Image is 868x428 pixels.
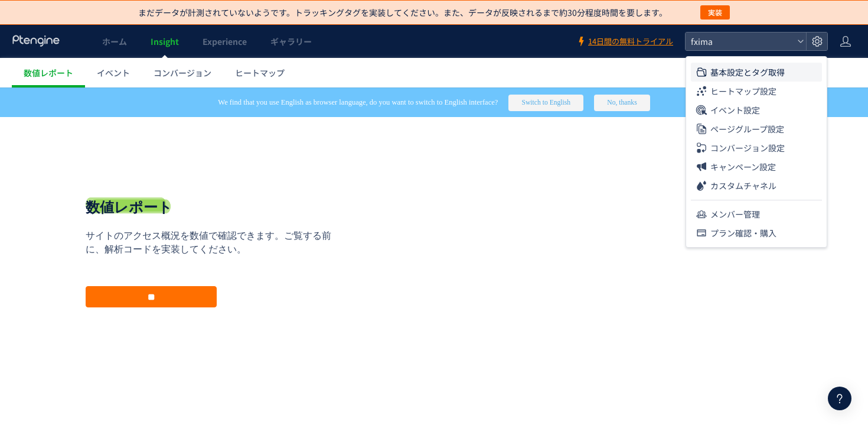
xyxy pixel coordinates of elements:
span: イベント設定 [710,100,760,119]
h1: 数値レポート [86,110,172,130]
span: ギャラリー [270,35,312,47]
span: プラン確認・購入 [710,223,776,242]
span: メンバー管理 [710,205,760,223]
p: まだデータが計測されていないようです。トラッキングタグを実装してください。また、データが反映されるまで約30分程度時間を要します。 [138,7,667,18]
a: 14日間の無料トライアル [576,36,673,47]
span: キャンペーン設定 [710,157,776,176]
span: ヒートマップ [235,67,285,79]
span: 数値レポート [24,67,73,79]
p: サイトのアクセス概況を数値で確認できます。ご覧する前に、解析コードを実装してください。 [86,142,340,169]
span: イベント [97,67,130,79]
span: 14日間の無料トライアル [588,36,673,47]
span: コンバージョン [154,67,211,79]
span: Insight [151,35,179,47]
span: 基本設定とタグ取得 [710,63,785,82]
button: 実装 [700,5,730,20]
span: ページグループ設定 [710,119,784,138]
span: ホーム [102,35,127,47]
span: カスタムチャネル [710,176,776,195]
span: We find that you use English as browser language, do you want to switch to English interface? [218,11,498,19]
span: ヒートマップ設定 [710,82,776,100]
span: コンバージョン設定 [710,138,785,157]
span: 実装 [708,5,722,20]
button: No, thanks [594,7,650,24]
button: Switch to English [508,7,583,24]
span: Experience [203,35,247,47]
span: fxima [687,33,792,50]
